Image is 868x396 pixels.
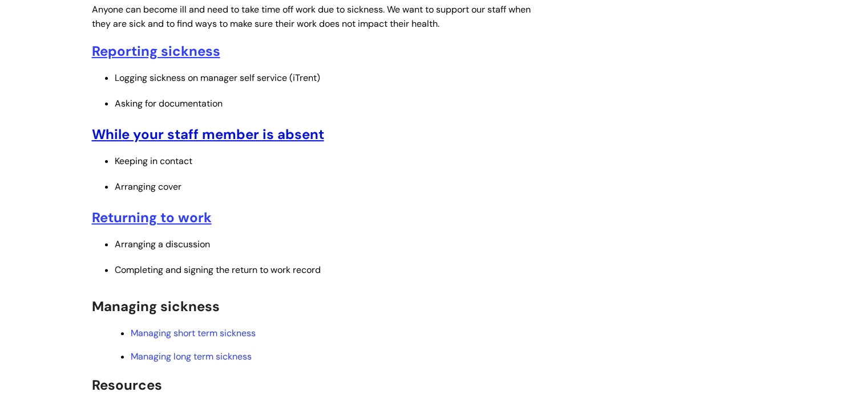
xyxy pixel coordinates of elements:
span: Managing sickness [92,297,220,315]
span: Anyone can become ill and need to take time off work due to sickness. We want to support our staf... [92,3,531,30]
span: Keeping in contact [115,155,192,167]
a: Returning to work [92,209,212,226]
a: Reporting sickness [92,42,220,60]
a: Managing short term sickness [131,327,256,339]
a: While your staff member is absent [92,125,324,143]
span: Arranging a discussion [115,238,210,250]
a: Managing long term sickness [131,350,252,362]
span: Resources [92,376,162,394]
span: Arranging cover [115,181,181,193]
span: Asking for documentation [115,97,223,109]
span: Logging sickness on manager self service (iTrent) [115,72,320,84]
span: Completing and signing the return to work record [115,264,321,276]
